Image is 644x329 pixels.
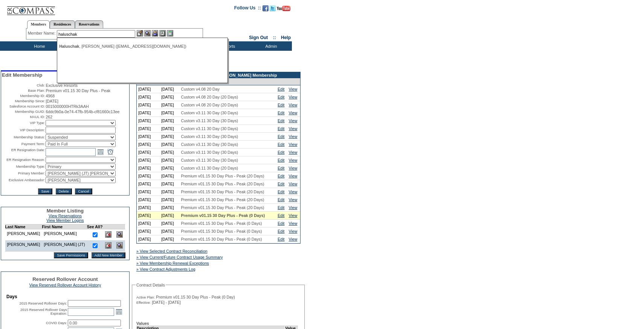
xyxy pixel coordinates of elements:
img: b_edit.gif [137,30,143,36]
td: Primary Member: [2,170,45,176]
td: [PERSON_NAME] [5,240,42,252]
td: [PERSON_NAME] [5,229,42,241]
a: View [289,111,298,115]
td: Salesforce Account ID: [2,104,45,109]
a: Open the calendar popup. [115,308,123,316]
a: Edit [278,190,284,194]
span: Custom v3.11 30 Day (30 Days) [181,134,238,139]
label: 2015 Reserved Rollover Days: [19,302,67,305]
input: Delete [56,188,72,194]
a: Edit [278,111,284,115]
td: [DATE] [137,149,160,156]
a: Edit [278,205,284,210]
span: Edit Membership [2,72,42,78]
a: View [289,95,298,99]
a: Edit [278,174,284,178]
input: Save [38,188,52,194]
span: Active Plan: [136,295,155,300]
td: Days [6,294,124,299]
span: Premium v01.15 30 Day Plus - Peak (0 Days) [181,229,262,233]
td: VIP Description: [2,127,45,133]
a: » View Current/Future Contract Usage Summary [136,255,223,259]
a: View [289,237,298,241]
a: Edit [278,142,284,147]
td: [DATE] [137,93,160,101]
td: Admin [249,41,292,51]
td: [DATE] [160,235,179,243]
span: Custom v3.11 30 Day (30 Days) [181,111,238,115]
a: » View Membership Renewal Exceptions [136,261,209,265]
span: Custom v3.11 30 Day (30 Days) [181,118,238,123]
a: Reservations [75,20,103,28]
td: [DATE] [160,227,179,235]
a: View [289,182,298,186]
b: Values [136,321,149,326]
td: [DATE] [137,235,160,243]
td: [DATE] [137,141,160,149]
a: View [289,221,298,226]
a: View [289,142,298,147]
td: [DATE] [137,133,160,141]
td: [DATE] [137,204,160,212]
span: Custom v3.11 30 Day (30 Days) [181,142,238,147]
a: View [289,118,298,123]
img: Delete [105,242,111,249]
a: » View Contract Adjustments Log [136,267,195,271]
input: Cancel [75,188,92,194]
td: [DATE] [160,149,179,156]
a: View [289,205,298,210]
td: [DATE] [137,172,160,180]
span: Member Listing [47,208,84,214]
img: View Dashboard [116,231,123,238]
span: 0015000000HTRk3AAH [46,104,89,109]
a: Edit [278,166,284,170]
td: Home [17,41,60,51]
a: View Member Logins [46,218,84,223]
img: Reservations [159,30,166,36]
td: [DATE] [137,109,160,117]
td: [DATE] [160,188,179,196]
a: View [289,158,298,162]
span: Premium v01.15 30 Day Plus - Peak [46,88,110,93]
span: Premium v01.15 30 Day Plus - Peak (20 Days) [181,197,264,202]
td: [DATE] [137,85,160,93]
a: Open the calendar popup. [96,148,105,156]
span: [DATE] - [DATE] [152,300,181,305]
span: Premium v01.15 30 Day Plus - Peak (20 Days) [181,205,264,210]
img: Delete [105,231,111,238]
a: Edit [278,87,284,91]
span: Premium v01.15 30 Day Plus - Peak (20 Days) [181,174,264,178]
a: Edit [278,150,284,155]
td: [DATE] [137,220,160,227]
td: [DATE] [160,180,179,188]
td: Follow Us :: [234,5,261,14]
a: Edit [278,158,284,162]
td: [DATE] [137,188,160,196]
td: [DATE] [137,101,160,109]
span: Custom v3.11 30 Day (20 Days) [181,166,238,170]
td: Membership Type: [2,164,45,170]
a: Become our fan on Facebook [262,8,269,12]
a: Edit [278,118,284,123]
label: 2015 Reserved Rollover Days Expiration: [20,308,67,315]
td: [DATE] [160,204,179,212]
span: Premium v01.15 30 Day Plus - Peak (20 Days) [181,190,264,194]
a: Edit [278,237,284,241]
td: [DATE] [160,220,179,227]
td: [DATE] [137,125,160,133]
td: [DATE] [160,196,179,204]
span: 262 [46,115,52,119]
td: [DATE] [160,141,179,149]
span: Custom v3.11 30 Day (30 Days) [181,158,238,162]
span: Custom v4.08 20 Day (20 Days) [181,95,238,99]
img: Subscribe to our YouTube Channel [277,6,290,11]
td: Membership Since: [2,99,45,103]
td: [DATE] [160,125,179,133]
input: Save Permissions [54,252,88,258]
td: Last Name [5,224,42,229]
span: Custom v4.08 20 Day (20 Days) [181,103,238,107]
img: View Dashboard [116,242,123,249]
span: Premium v01.15 30 Day Plus - Peak (0 Days) [181,237,262,241]
span: Reserved Rollover Account [32,276,98,282]
span: Effective: [136,300,151,305]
